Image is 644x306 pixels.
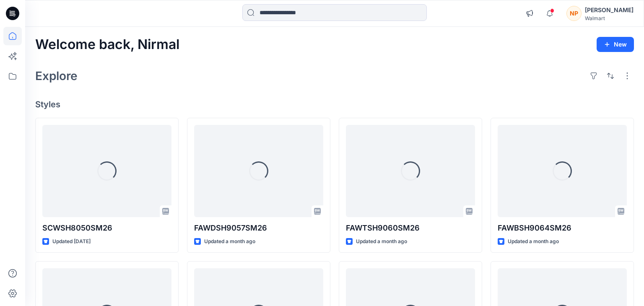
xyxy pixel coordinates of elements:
p: FAWBSH9064SM26 [498,222,627,234]
h2: Explore [35,69,78,83]
button: New [597,37,634,52]
p: Updated a month ago [356,237,407,246]
div: [PERSON_NAME] [585,5,634,15]
p: Updated a month ago [508,237,559,246]
p: Updated [DATE] [52,237,91,246]
p: FAWTSH9060SM26 [346,222,475,234]
div: Walmart [585,15,634,21]
p: Updated a month ago [204,237,255,246]
h4: Styles [35,99,634,109]
h2: Welcome back, Nirmal [35,37,179,52]
p: SCWSH8050SM26 [42,222,171,234]
div: NP [566,6,582,21]
p: FAWDSH9057SM26 [194,222,323,234]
